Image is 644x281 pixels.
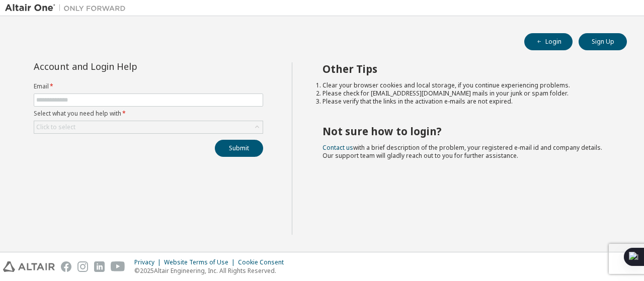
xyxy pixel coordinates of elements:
h2: Not sure how to login? [323,125,609,138]
div: Click to select [36,123,75,131]
li: Clear your browser cookies and local storage, if you continue experiencing problems. [323,81,609,89]
img: facebook.svg [61,261,71,272]
img: instagram.svg [77,261,88,272]
img: altair_logo.svg [3,261,55,272]
li: Please check for [EMAIL_ADDRESS][DOMAIN_NAME] mails in your junk or spam folder. [323,89,609,98]
div: Account and Login Help [34,62,217,70]
div: Cookie Consent [238,258,290,266]
div: Privacy [134,258,164,266]
div: Website Terms of Use [164,258,238,266]
a: Contact us [323,143,353,152]
li: Please verify that the links in the activation e-mails are not expired. [323,98,609,106]
img: linkedin.svg [94,261,105,272]
p: © 2025 Altair Engineering, Inc. All Rights Reserved. [134,266,290,275]
div: Click to select [34,121,263,133]
button: Sign Up [579,33,627,50]
img: Altair One [5,3,131,13]
button: Login [524,33,573,50]
label: Email [34,82,263,90]
label: Select what you need help with [34,110,263,118]
h2: Other Tips [323,62,609,75]
button: Submit [215,140,263,157]
span: with a brief description of the problem, your registered e-mail id and company details. Our suppo... [323,143,602,160]
img: youtube.svg [111,261,125,272]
